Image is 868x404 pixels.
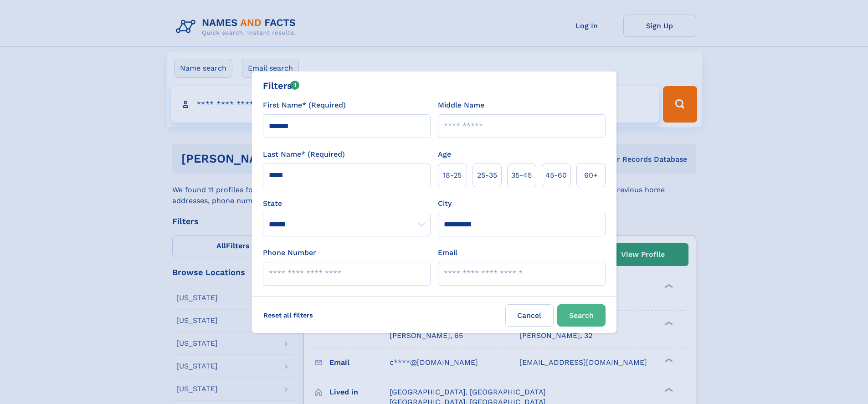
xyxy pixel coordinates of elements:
label: Reset all filters [257,304,319,326]
label: Age [438,149,451,160]
span: 25‑35 [477,170,497,181]
label: Phone Number [263,247,316,258]
span: 18‑25 [443,170,462,181]
label: First Name* (Required) [263,100,346,111]
span: 45‑60 [545,170,567,181]
label: Cancel [505,304,554,327]
span: 35‑45 [511,170,532,181]
span: 60+ [584,170,598,181]
div: Filters [263,79,300,92]
label: Middle Name [438,100,484,111]
button: Search [557,304,606,327]
label: Email [438,247,457,258]
label: State [263,198,431,209]
label: Last Name* (Required) [263,149,345,160]
label: City [438,198,452,209]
